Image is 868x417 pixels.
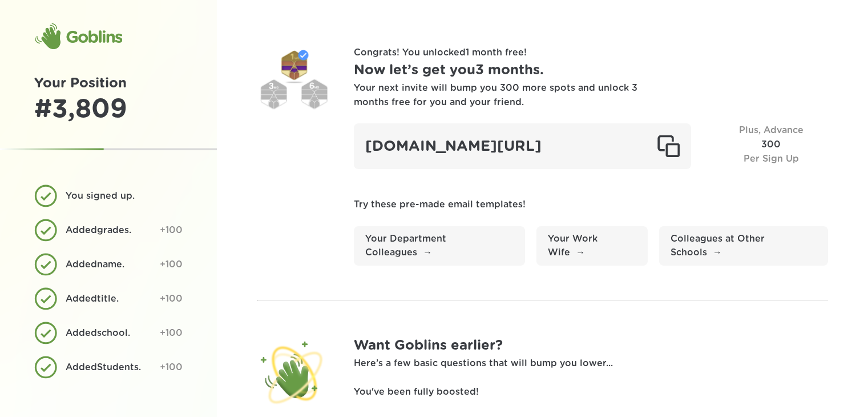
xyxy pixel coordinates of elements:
div: +100 [160,223,183,238]
div: Added name . [66,258,151,272]
div: +100 [160,258,183,272]
div: Goblins [34,23,122,50]
div: +100 [160,360,183,375]
div: Added school . [66,326,151,340]
p: You've been fully boosted! [354,385,828,399]
span: Plus, Advance [739,126,804,135]
div: # 3,809 [34,94,183,125]
h1: Your Position [34,73,183,94]
p: Here’s a few basic questions that will bump you lower... [354,356,828,371]
div: +100 [160,292,183,306]
a: Your Department Colleagues [354,226,525,266]
div: 300 [714,123,828,169]
div: Added Students . [66,360,151,375]
span: Per Sign Up [744,154,799,163]
div: Added grades . [66,223,151,238]
a: Your Work Wife [536,226,648,266]
div: You signed up. [66,189,174,203]
a: Colleagues at Other Schools [659,226,828,266]
p: Try these pre-made email templates! [354,198,828,212]
div: +100 [160,326,183,340]
div: Your next invite will bump you 300 more spots and unlock 3 months free for you and your friend. [354,81,639,110]
h1: Want Goblins earlier? [354,335,828,356]
div: [DOMAIN_NAME][URL] [354,123,691,169]
h1: Now let’s get you 3 months . [354,60,828,81]
div: Added title . [66,292,151,306]
p: Congrats! You unlocked 1 month free ! [354,46,828,60]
